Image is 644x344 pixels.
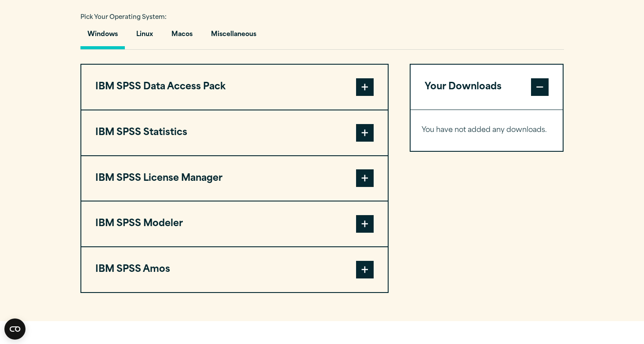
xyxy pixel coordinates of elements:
button: IBM SPSS Modeler [81,201,388,246]
button: Windows [80,24,125,49]
button: IBM SPSS License Manager [81,156,388,201]
button: Linux [129,24,160,49]
button: IBM SPSS Data Access Pack [81,65,388,110]
button: IBM SPSS Statistics [81,110,388,155]
p: You have not added any downloads. [422,124,552,137]
span: Pick Your Operating System: [80,15,167,20]
div: Your Downloads [411,110,563,151]
button: Open CMP widget [4,318,25,340]
button: Your Downloads [411,65,563,110]
button: Macos [164,24,200,49]
button: Miscellaneous [204,24,263,49]
button: IBM SPSS Amos [81,247,388,292]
